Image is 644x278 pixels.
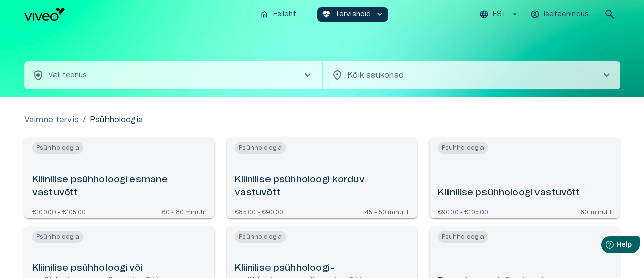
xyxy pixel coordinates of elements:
[529,7,592,22] button: Iseteenindus
[83,114,86,126] p: /
[478,7,521,22] button: EST
[24,61,322,89] button: health_and_safetyVali teenuschevron_right
[375,10,384,19] span: keyboard_arrow_down
[544,9,589,20] p: Iseteenindus
[162,208,207,214] p: 60 - 80 minutit
[90,114,143,126] p: Psühholoogia
[565,232,644,260] iframe: Help widget launcher
[321,10,331,19] span: ecg_heart
[235,231,286,243] span: Psühholoogia
[604,8,616,20] span: search
[32,231,83,243] span: Psühholoogia
[331,69,343,81] span: location_on
[438,142,489,154] span: Psühholoogia
[335,9,371,20] p: Tervishoid
[273,9,296,20] p: Esileht
[48,70,87,81] p: Vali teenus
[235,173,409,200] h6: Kliinilise psühholoogi korduv vastuvõtt
[32,173,206,200] h6: Kliinilise psühholoogi esmane vastuvõtt
[32,208,86,214] p: €100.00 - €105.00
[32,142,83,154] span: Psühholoogia
[493,9,506,20] p: EST
[235,208,283,214] p: €85.00 - €90.00
[32,69,44,81] span: health_and_safety
[580,208,612,214] p: 60 minutit
[600,4,620,24] button: open search modal
[256,7,301,22] button: homeEsileht
[235,142,286,154] span: Psühholoogia
[317,7,389,22] button: ecg_heartTervishoidkeyboard_arrow_down
[24,8,252,21] a: Navigate to homepage
[438,208,489,214] p: €90.00 - €105.00
[347,69,584,81] p: Kõik asukohad
[302,69,314,81] span: chevron_right
[438,231,489,243] span: Psühholoogia
[260,10,269,19] span: home
[438,186,580,200] h6: Kliinilise psühholoogi vastuvõtt
[24,8,65,21] img: Viveo logo
[430,138,620,218] a: Open service booking details
[365,208,409,214] p: 45 - 50 minutit
[601,69,613,81] span: chevron_right
[24,114,79,126] a: Vaimne tervis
